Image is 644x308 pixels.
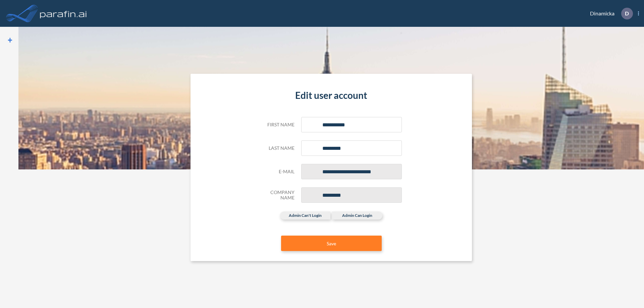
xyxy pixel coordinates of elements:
h4: Edit user account [261,90,402,101]
h5: Last name [261,145,294,151]
label: admin can't login [280,211,330,220]
button: Save [281,236,382,251]
div: Dinamicka [580,8,639,19]
h5: E-mail [261,169,294,175]
img: logo [39,7,88,20]
label: admin can login [332,211,382,220]
h5: First name [261,122,294,128]
p: D [625,10,629,16]
h5: Company Name [261,190,294,201]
